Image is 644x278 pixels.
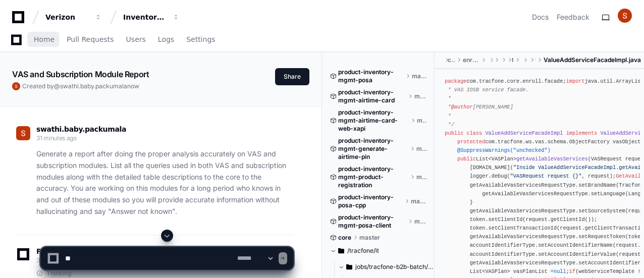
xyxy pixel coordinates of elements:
span: "VASRequest request {}" [510,173,582,179]
span: master [412,72,427,80]
span: master [414,92,427,100]
span: swathi.baby.packumala [36,125,126,133]
span: Created by [22,82,139,90]
span: @author [451,104,473,110]
button: Share [275,68,309,85]
a: Logs [158,28,174,51]
button: Verizon [41,8,106,26]
a: Pull Requests [67,28,114,51]
button: Feedback [557,12,589,22]
span: product-inventory-mgmt-posa [338,68,404,84]
a: Home [34,28,55,51]
img: ACg8ocLg2_KGMaESmVdPJoxlc_7O_UeM10l1C5GIc0P9QNRQFTV7=s96-c [618,9,632,23]
span: class [466,130,482,136]
span: @ [54,82,60,90]
div: Inventory Management [123,12,167,22]
span: product-inventory-mgmt-generate-airtime-pin [338,137,408,161]
span: master [414,217,427,226]
span: Pull Requests [67,36,114,42]
span: product-inventory-posa-cpp [338,193,403,209]
span: core-services [448,56,454,64]
span: implements [566,130,598,136]
span: facade [535,56,535,64]
button: Inventory Management [119,8,184,26]
span: Settings [186,36,215,42]
iframe: Open customer support [612,245,639,272]
span: Home [34,36,55,42]
span: protected [457,139,485,145]
p: Generate a report after doing the proper analysis accurately on VAS and subscription modules. Lis... [36,148,293,217]
span: ValueAddServiceFacadeImpl [485,130,563,136]
span: import [566,78,585,84]
span: Logs [158,36,174,42]
span: product-inventory-mgmt-airtime-card-web-xapi [338,108,409,133]
span: now [127,82,139,90]
span: public [445,130,463,136]
span: package [445,78,466,84]
span: product-inventory-mgmt-product-registration [338,165,408,189]
span: swathi.baby.packumala [60,82,127,90]
div: Verizon [45,12,89,22]
span: master [416,145,427,153]
img: ACg8ocLg2_KGMaESmVdPJoxlc_7O_UeM10l1C5GIc0P9QNRQFTV7=s96-c [12,82,20,90]
a: Users [126,28,146,51]
span: 31 minutes ago [36,134,77,142]
app-text-character-animate: VAS and Subscription Module Report [12,69,149,79]
img: ACg8ocLg2_KGMaESmVdPJoxlc_7O_UeM10l1C5GIc0P9QNRQFTV7=s96-c [16,126,30,140]
span: enrollment-core-services [463,56,479,64]
span: master [416,173,427,181]
a: Docs [532,12,549,22]
span: tracfone [512,56,513,64]
span: product-inventory-mgmt-airtime-card [338,88,406,104]
span: master [417,117,427,125]
span: Users [126,36,146,42]
span: master [411,197,427,205]
span: public [457,156,476,162]
span: getAvailableVasServices [516,156,588,162]
span: @SuppressWarnings("unchecked") [457,147,551,153]
a: Settings [186,28,215,51]
span: product-inventory-mgmt-posa-client [338,213,406,230]
span: ValueAddServiceFacadeImpl.java [544,56,641,64]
